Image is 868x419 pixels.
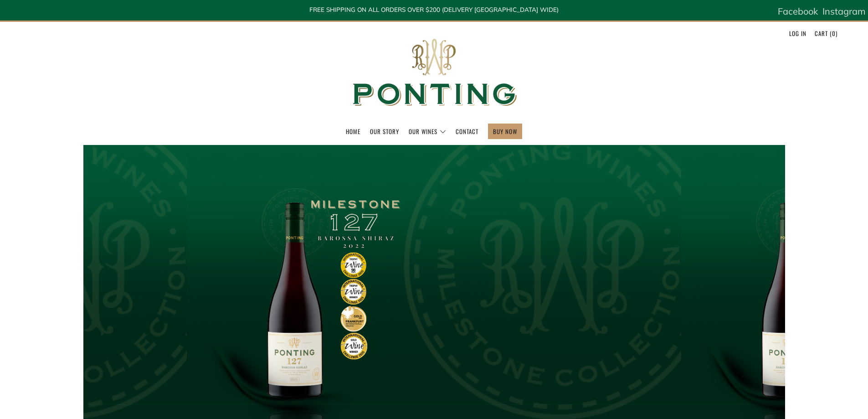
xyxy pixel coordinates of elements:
a: Our Wines [409,124,446,139]
a: Facebook [778,2,818,21]
a: Our Story [370,124,399,139]
a: Cart (0) [815,26,837,41]
span: Instagram [822,5,866,17]
a: BUY NOW [493,124,517,139]
span: Facebook [778,5,818,17]
a: Instagram [822,2,866,21]
span: 0 [832,29,836,38]
a: Log in [789,26,806,41]
img: Ponting Wines [343,22,525,124]
a: Contact [456,124,478,139]
a: Home [346,124,360,139]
